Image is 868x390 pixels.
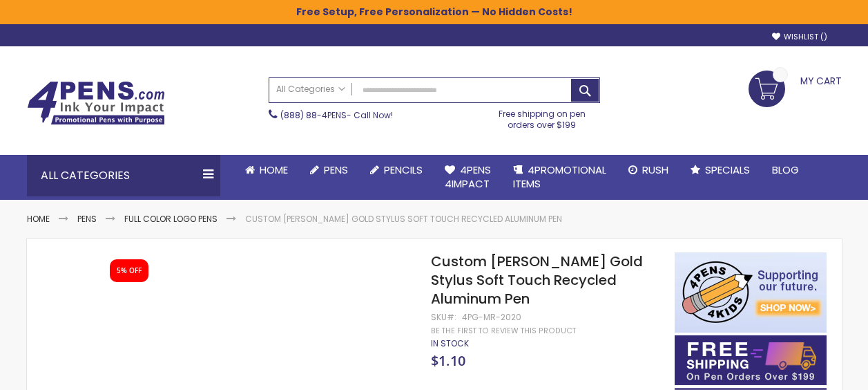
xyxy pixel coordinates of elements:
a: Home [234,155,299,185]
a: Be the first to review this product [431,326,576,336]
a: Blog [761,155,810,185]
span: 4Pens 4impact [445,162,491,191]
div: 4PG-MR-2020 [462,312,521,323]
span: Custom [PERSON_NAME] Gold Stylus Soft Touch Recycled Aluminum Pen [431,252,643,308]
span: Blog [772,162,799,177]
a: Specials [679,155,761,185]
li: Custom [PERSON_NAME] Gold Stylus Soft Touch Recycled Aluminum Pen [245,214,562,225]
a: Pens [299,155,359,185]
a: 4Pens4impact [434,155,502,200]
span: In stock [431,337,469,349]
a: Full Color Logo Pens [124,213,218,225]
div: Free shipping on pen orders over $199 [484,103,600,131]
span: $1.10 [431,351,465,370]
img: 4pens 4 kids [675,252,827,333]
div: Availability [431,338,469,349]
a: Rush [617,155,679,185]
img: Free shipping on orders over $199 [675,335,827,385]
a: Pencils [359,155,434,185]
a: (888) 88-4PENS [280,109,347,121]
a: All Categories [269,78,352,101]
span: 4PROMOTIONAL ITEMS [513,162,606,191]
span: All Categories [276,84,345,95]
a: Pens [77,213,97,225]
strong: SKU [431,311,456,323]
a: 4PROMOTIONALITEMS [502,155,617,200]
a: Wishlist [772,32,827,42]
span: Home [260,162,288,177]
div: All Categories [27,155,220,196]
img: 4Pens Custom Pens and Promotional Products [27,81,165,125]
span: - Call Now! [280,109,393,121]
span: Pencils [384,162,423,177]
div: 5% OFF [117,266,142,276]
span: Rush [642,162,668,177]
span: Pens [324,162,348,177]
a: Home [27,213,50,225]
span: Specials [705,162,750,177]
